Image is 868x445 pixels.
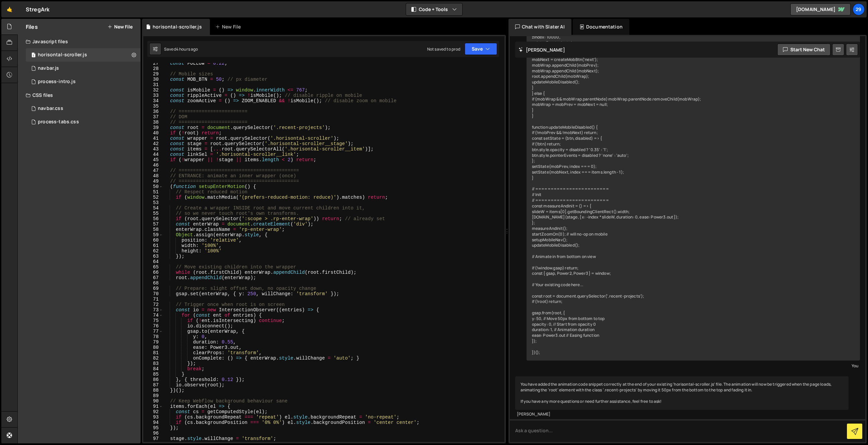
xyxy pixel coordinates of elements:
button: New File [107,24,133,29]
div: 29 [143,71,163,77]
a: 🤙 [1,1,18,17]
div: 51 [143,189,163,195]
div: 95 [143,425,163,431]
div: 35 [143,104,163,109]
div: 32 [143,87,163,93]
div: horisontal-scroller.js [153,23,202,30]
a: [DOMAIN_NAME] [790,3,851,15]
button: Save [465,43,497,55]
div: Not saved to prod [427,46,461,52]
div: 91 [143,404,163,409]
div: 37 [143,114,163,120]
div: 44 [143,152,163,157]
div: 66 [143,270,163,275]
div: 57 [143,221,163,227]
div: 67 [143,275,163,280]
div: 16690/45597.js [26,62,141,75]
div: Saved [164,46,198,52]
div: 79 [143,339,163,345]
div: 47 [143,168,163,173]
div: 49 [143,179,163,184]
div: horisontal-scroller.js [38,52,87,58]
div: 52 [143,195,163,200]
div: 16690/47560.js [26,48,141,62]
div: 78 [143,334,163,339]
div: Javascript files [18,35,141,48]
div: 16690/47286.css [26,115,141,129]
div: 73 [143,307,163,313]
div: 63 [143,254,163,259]
div: 70 [143,291,163,297]
div: 27 [143,61,163,66]
div: Documentation [573,19,629,35]
div: 83 [143,361,163,366]
div: 16690/45596.css [26,102,141,115]
div: 59 [143,232,163,238]
div: process-tabs.css [38,119,79,125]
div: 82 [143,356,163,361]
div: 40 [143,130,163,136]
div: 89 [143,393,163,398]
div: 36 [143,109,163,114]
div: 42 [143,141,163,146]
h2: Files [26,23,38,30]
div: 53 [143,200,163,205]
div: 84 [143,366,163,372]
div: 81 [143,350,163,356]
span: 1 [31,53,35,58]
div: 68 [143,280,163,286]
div: 69 [143,286,163,291]
div: 85 [143,372,163,377]
div: 77 [143,329,163,334]
div: 16690/47289.js [26,75,141,88]
div: 94 [143,420,163,425]
div: [PERSON_NAME] [517,411,847,417]
a: 29 [853,3,865,15]
div: 43 [143,146,163,152]
div: 88 [143,388,163,393]
div: navbar.js [38,65,59,71]
div: 34 [143,98,163,104]
div: 60 [143,238,163,243]
div: 38 [143,120,163,125]
div: 54 [143,205,163,211]
div: 61 [143,243,163,248]
div: Chat with Slater AI [508,19,571,35]
div: 97 [143,436,163,441]
div: 76 [143,323,163,329]
div: 58 [143,227,163,232]
button: Start new chat [777,44,831,56]
div: 75 [143,318,163,323]
div: 65 [143,264,163,270]
div: 64 [143,259,163,264]
div: 74 [143,313,163,318]
div: You have added the animation code snippet correctly at the end of your existing 'horisontal-scrol... [515,376,849,409]
div: process-intro.js [38,79,76,85]
div: 39 [143,125,163,130]
div: 48 [143,173,163,179]
div: 45 [143,157,163,163]
h2: [PERSON_NAME] [519,47,565,53]
div: 96 [143,431,163,436]
div: 55 [143,211,163,216]
div: 90 [143,398,163,404]
div: 4 hours ago [176,46,198,52]
div: 56 [143,216,163,221]
div: navbar.css [38,106,63,112]
div: 31 [143,82,163,87]
div: 46 [143,163,163,168]
div: 92 [143,409,163,415]
div: 93 [143,415,163,420]
div: 87 [143,382,163,388]
div: New File [215,23,243,30]
div: 50 [143,184,163,189]
div: 33 [143,93,163,98]
div: 41 [143,136,163,141]
div: 80 [143,345,163,350]
button: Code + Tools [406,3,462,15]
div: 62 [143,248,163,254]
div: CSS files [18,88,141,102]
div: 30 [143,77,163,82]
div: 72 [143,302,163,307]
